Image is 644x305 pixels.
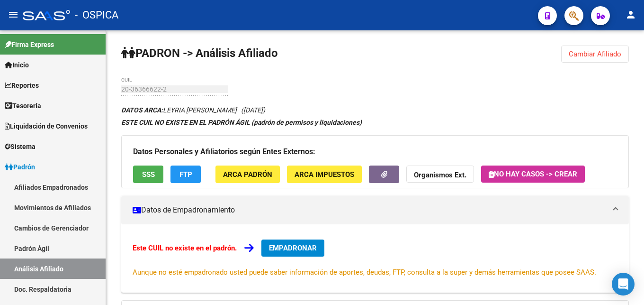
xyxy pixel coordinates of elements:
[5,162,35,172] span: Padrón
[481,166,585,183] button: No hay casos -> Crear
[215,166,280,183] button: ARCA Padrón
[5,141,36,152] span: Sistema
[406,166,474,183] button: Organismos Ext.
[295,170,354,179] span: ARCA Impuestos
[170,166,201,183] button: FTP
[121,224,629,293] div: Datos de Empadronamiento
[261,240,324,257] button: EMPADRONAR
[75,5,118,26] span: - OSPICA
[612,273,635,296] div: Open Intercom Messenger
[121,106,163,114] strong: DATOS ARCA:
[142,170,155,179] span: SSS
[8,9,19,20] mat-icon: menu
[569,50,621,58] span: Cambiar Afiliado
[625,9,636,20] mat-icon: person
[121,46,278,60] strong: PADRON -> Análisis Afiliado
[121,119,362,126] strong: ESTE CUIL NO EXISTE EN EL PADRÓN ÁGIL (padrón de permisos y liquidaciones)
[414,171,466,179] strong: Organismos Ext.
[489,170,577,178] span: No hay casos -> Crear
[561,46,629,63] button: Cambiar Afiliado
[5,39,54,50] span: Firma Express
[133,145,617,158] h3: Datos Personales y Afiliatorios según Entes Externos:
[179,170,192,179] span: FTP
[5,121,88,131] span: Liquidación de Convenios
[269,244,317,252] span: EMPADRONAR
[133,205,606,215] mat-panel-title: Datos de Empadronamiento
[5,80,39,91] span: Reportes
[121,106,237,114] span: LEYRIA [PERSON_NAME]
[133,166,163,183] button: SSS
[133,268,596,277] span: Aunque no esté empadronado usted puede saber información de aportes, deudas, FTP, consulta a la s...
[287,166,362,183] button: ARCA Impuestos
[121,196,629,224] mat-expansion-panel-header: Datos de Empadronamiento
[5,101,41,111] span: Tesorería
[241,106,265,114] span: ([DATE])
[5,60,29,70] span: Inicio
[133,244,237,252] strong: Este CUIL no existe en el padrón.
[223,170,272,179] span: ARCA Padrón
